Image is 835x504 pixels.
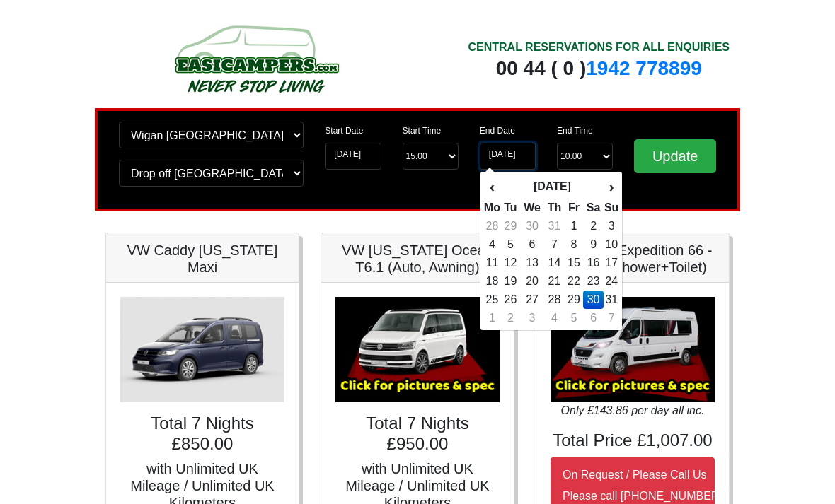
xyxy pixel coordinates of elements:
td: 20 [520,272,544,291]
td: 6 [520,235,544,254]
td: 5 [565,309,584,327]
td: 2 [501,309,520,327]
img: campers-checkout-logo.png [122,20,391,98]
td: 13 [520,254,544,272]
th: Tu [501,199,520,217]
td: 10 [604,235,619,254]
input: Update [634,139,716,173]
a: 1942 778899 [586,57,702,79]
h5: VW Caddy [US_STATE] Maxi [120,242,284,276]
td: 5 [501,235,520,254]
td: 4 [544,309,565,327]
label: Start Date [325,124,363,137]
td: 3 [520,309,544,327]
th: › [604,175,619,199]
th: [DATE] [501,175,604,199]
h4: Total 7 Nights £950.00 [335,414,500,455]
div: CENTRAL RESERVATIONS FOR ALL ENQUIRIES [468,39,730,56]
label: End Date [480,124,515,137]
th: Su [604,199,619,217]
td: 17 [604,254,619,272]
td: 24 [604,272,619,291]
td: 11 [483,254,501,272]
img: Auto-Trail Expedition 66 - 2 Berth (Shower+Toilet) [551,297,715,402]
td: 6 [583,309,604,327]
td: 7 [544,235,565,254]
h5: VW [US_STATE] Ocean T6.1 (Auto, Awning) [335,242,500,276]
th: Sa [583,199,604,217]
td: 29 [565,291,584,309]
td: 2 [583,217,604,235]
td: 9 [583,235,604,254]
td: 30 [583,291,604,309]
td: 1 [483,309,501,327]
input: Start Date [325,143,381,170]
td: 12 [501,254,520,272]
input: Return Date [480,143,536,170]
h4: Total 7 Nights £850.00 [120,414,284,455]
td: 4 [483,235,501,254]
div: 00 44 ( 0 ) [468,56,730,81]
td: 28 [544,291,565,309]
td: 25 [483,291,501,309]
td: 3 [604,217,619,235]
td: 23 [583,272,604,291]
label: End Time [557,124,593,137]
td: 28 [483,217,501,235]
td: 27 [520,291,544,309]
td: 26 [501,291,520,309]
th: Th [544,199,565,217]
th: Mo [483,199,501,217]
td: 31 [544,217,565,235]
h4: Total Price £1,007.00 [551,430,715,451]
th: Fr [565,199,584,217]
td: 1 [565,217,584,235]
td: 7 [604,309,619,327]
th: ‹ [483,175,501,199]
h5: Auto-Trail Expedition 66 - 2 Berth (Shower+Toilet) [551,242,715,276]
th: We [520,199,544,217]
td: 16 [583,254,604,272]
td: 21 [544,272,565,291]
td: 31 [604,291,619,309]
td: 15 [565,254,584,272]
label: Start Time [403,124,442,137]
img: VW Caddy California Maxi [120,297,284,402]
td: 8 [565,235,584,254]
i: Only £143.86 per day all inc. [561,404,705,416]
td: 14 [544,254,565,272]
img: VW California Ocean T6.1 (Auto, Awning) [335,297,500,402]
td: 29 [501,217,520,235]
td: 19 [501,272,520,291]
small: On Request / Please Call Us Please call [PHONE_NUMBER] [563,469,722,502]
td: 22 [565,272,584,291]
td: 18 [483,272,501,291]
td: 30 [520,217,544,235]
